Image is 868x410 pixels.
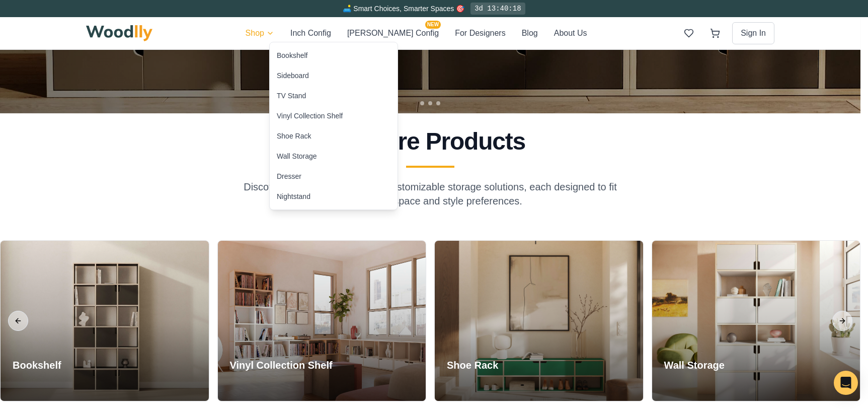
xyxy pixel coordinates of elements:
div: Sideboard [277,71,309,81]
div: Nightstand [277,191,310,201]
div: TV Stand [277,91,306,101]
div: Shop [269,42,398,210]
div: Bookshelf [277,50,307,60]
div: Wall Storage [277,151,317,161]
div: Vinyl Collection Shelf [277,111,343,121]
div: Shoe Rack [277,131,311,141]
div: Dresser [277,171,301,181]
